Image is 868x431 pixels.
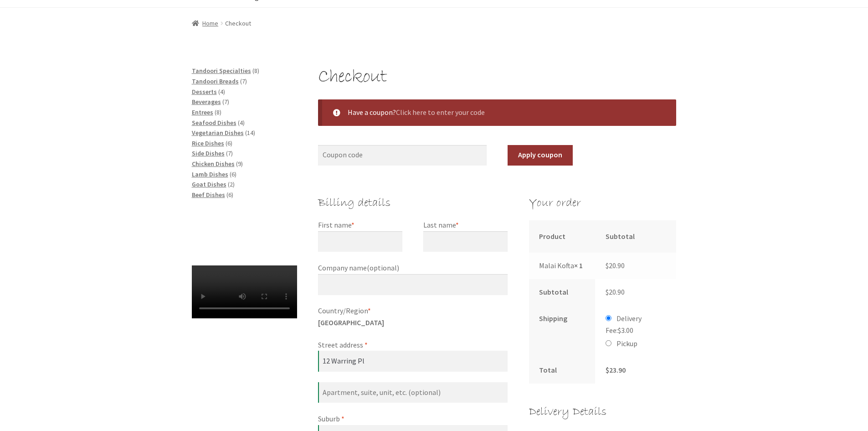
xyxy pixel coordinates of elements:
span: $ [618,326,621,335]
span: 8 [254,67,257,75]
span: 4 [220,88,223,96]
a: Lamb Dishes [192,170,228,178]
span: $ [606,287,609,296]
a: Chicken Dishes [192,160,235,168]
h3: Billing details [318,194,508,213]
a: Tandoori Specialties [192,67,251,75]
a: Enter your coupon code [396,108,485,117]
h3: Your order [529,194,677,220]
a: Desserts [192,88,217,96]
span: 7 [228,149,231,157]
span: 4 [240,119,243,127]
a: Goat Dishes [192,180,226,188]
th: Total [529,357,596,384]
strong: × 1 [574,261,583,270]
a: Beef Dishes [192,191,225,199]
span: $ [606,365,609,374]
span: 7 [224,98,227,106]
label: Street address [318,339,508,351]
label: First name [318,219,402,231]
label: Pickup [616,339,637,348]
label: Last name [423,219,508,231]
button: Apply coupon [508,145,572,166]
th: Product [529,220,596,253]
label: Delivery Fee: [606,314,642,335]
span: 6 [227,139,231,147]
input: House number and street name [318,351,508,372]
strong: [GEOGRAPHIC_DATA] [318,318,384,327]
bdi: 20.90 [606,261,625,270]
span: / [218,18,225,29]
a: Side Dishes [192,149,225,157]
div: Have a coupon? [318,99,676,126]
th: Subtotal [529,279,596,306]
a: Seafood Dishes [192,119,236,127]
input: Apartment, suite, unit, etc. (optional) [318,382,508,403]
span: 14 [247,129,253,137]
span: 7 [242,77,245,85]
a: Entrees [192,108,213,116]
bdi: 20.90 [606,287,625,296]
span: $ [606,261,609,270]
a: Beverages [192,98,221,106]
input: Coupon code [318,145,487,166]
span: (optional) [367,263,399,272]
a: Rice Dishes [192,139,224,147]
span: 6 [228,191,231,199]
span: 9 [238,160,241,168]
span: 8 [216,108,220,116]
span: 6 [231,170,235,178]
th: Shipping [529,306,596,357]
td: Malai Kofta [529,253,596,279]
h3: Delivery Details [529,403,677,422]
a: Home [192,19,219,27]
nav: breadcrumbs [192,18,677,29]
label: Company name [318,262,508,274]
a: Vegetarian Dishes [192,129,244,137]
h1: Checkout [318,66,676,89]
label: Suburb [318,413,508,425]
bdi: 23.90 [606,365,626,374]
span: 2 [230,180,233,188]
label: Country/Region [318,305,508,317]
th: Subtotal [595,220,676,253]
bdi: 3.00 [618,326,633,335]
a: Tandoori Breads [192,77,239,85]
